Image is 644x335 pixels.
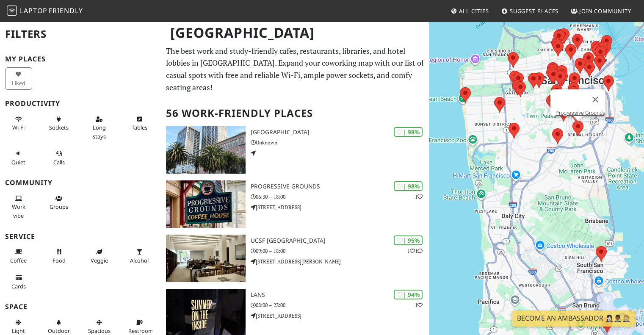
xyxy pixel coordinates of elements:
[88,327,111,335] span: Spacious
[415,193,423,201] p: 1
[48,327,70,335] span: Outdoor area
[5,147,32,169] button: Quiet
[5,303,156,311] h3: Space
[5,21,156,47] h2: Filters
[585,89,605,110] button: Close
[415,301,423,309] p: 1
[5,233,156,241] h3: Service
[5,245,32,267] button: Coffee
[394,127,423,137] div: | 98%
[132,124,147,131] span: Work-friendly tables
[161,180,429,228] a: Progressive Grounds | 98% 1 Progressive Grounds 06:30 – 18:00 [STREET_ADDRESS]
[512,310,636,327] a: Become an Ambassador 🤵🏻‍♀️🤵🏾‍♂️🤵🏼‍♀️
[20,6,47,15] span: Laptop
[12,124,25,131] span: Stable Wi-Fi
[7,6,17,16] img: LaptopFriendly
[251,203,430,211] p: [STREET_ADDRESS]
[5,100,156,108] h3: Productivity
[53,257,66,264] span: Food
[128,327,153,335] span: Restroom
[556,110,605,116] a: Progressive Grounds
[251,193,430,201] p: 06:30 – 18:00
[498,3,562,19] a: Suggest Places
[12,327,25,335] span: Natural light
[251,183,430,190] h3: Progressive Grounds
[5,112,32,135] button: Wi-Fi
[53,158,65,166] span: Video/audio calls
[510,7,559,15] span: Suggest Places
[251,138,430,147] p: Unknown
[86,112,113,143] button: Long stays
[447,3,492,19] a: All Cities
[251,247,430,255] p: 09:00 – 18:00
[5,55,156,63] h3: My Places
[579,7,631,15] span: Join Community
[126,245,153,267] button: Alcohol
[126,112,153,135] button: Tables
[7,4,83,19] a: LaptopFriendly LaptopFriendly
[130,257,149,264] span: Alcohol
[161,126,429,174] a: One Market Plaza | 98% [GEOGRAPHIC_DATA] Unknown
[5,179,156,187] h3: Community
[166,180,245,228] img: Progressive Grounds
[163,21,428,44] h1: [GEOGRAPHIC_DATA]
[251,257,430,266] p: [STREET_ADDRESS][PERSON_NAME]
[45,245,72,267] button: Food
[49,6,83,15] span: Friendly
[166,45,424,94] p: The best work and study-friendly cafes, restaurants, libraries, and hotel lobbies in [GEOGRAPHIC_...
[45,112,72,135] button: Sockets
[251,312,430,320] p: [STREET_ADDRESS]
[5,191,32,222] button: Work vibe
[407,247,423,255] p: 1 1
[394,235,423,245] div: | 95%
[93,124,106,140] span: Long stays
[251,129,430,136] h3: [GEOGRAPHIC_DATA]
[5,271,32,293] button: Cards
[161,235,429,282] a: UCSF Mission Bay FAMRI Library | 95% 11 UCSF [GEOGRAPHIC_DATA] 09:00 – 18:00 [STREET_ADDRESS][PER...
[166,100,424,126] h2: 56 Work-Friendly Places
[459,7,489,15] span: All Cities
[12,203,25,219] span: People working
[251,301,430,309] p: 08:00 – 23:00
[166,126,245,174] img: One Market Plaza
[567,3,635,19] a: Join Community
[45,191,72,214] button: Groups
[49,124,69,131] span: Power sockets
[91,257,108,264] span: Veggie
[11,282,26,290] span: Credit cards
[86,245,113,267] button: Veggie
[45,147,72,169] button: Calls
[394,181,423,191] div: | 98%
[251,237,430,244] h3: UCSF [GEOGRAPHIC_DATA]
[11,158,25,166] span: Quiet
[10,257,27,264] span: Coffee
[166,235,245,282] img: UCSF Mission Bay FAMRI Library
[251,291,430,299] h3: LANS
[394,290,423,299] div: | 94%
[50,203,68,210] span: Group tables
